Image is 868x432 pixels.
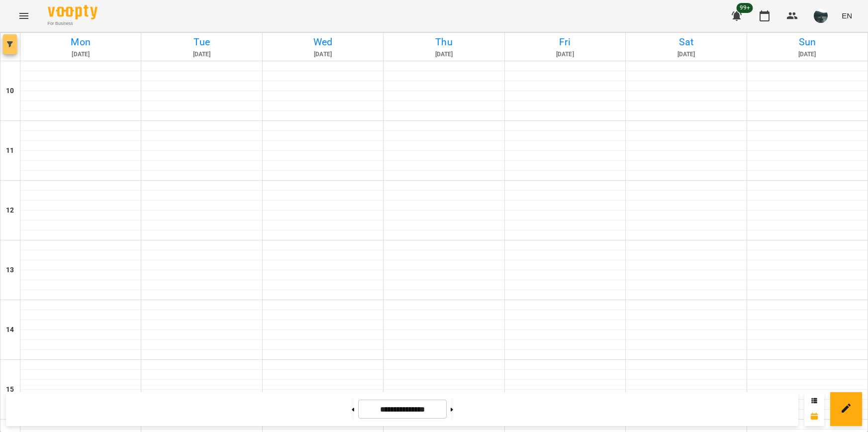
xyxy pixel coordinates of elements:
h6: 13 [6,265,14,276]
img: aa1b040b8dd0042f4e09f431b6c9ed0a.jpeg [814,9,828,23]
h6: [DATE] [143,50,260,59]
h6: 15 [6,384,14,395]
h6: 12 [6,205,14,216]
h6: Thu [385,34,502,50]
span: For Business [48,20,97,27]
h6: [DATE] [22,50,139,59]
h6: [DATE] [627,50,745,59]
button: EN [838,6,856,25]
h6: Tue [143,34,260,50]
h6: Fri [506,34,624,50]
h6: Mon [22,34,139,50]
h6: [DATE] [506,50,624,59]
h6: 14 [6,324,14,335]
span: 99+ [737,3,753,13]
h6: Wed [264,34,382,50]
h6: 11 [6,145,14,156]
h6: [DATE] [385,50,502,59]
h6: Sun [749,34,866,50]
button: Menu [12,4,36,28]
h6: [DATE] [264,50,382,59]
span: EN [842,10,852,21]
img: Voopty Logo [48,5,97,19]
h6: [DATE] [749,50,866,59]
h6: Sat [627,34,745,50]
h6: 10 [6,86,14,97]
